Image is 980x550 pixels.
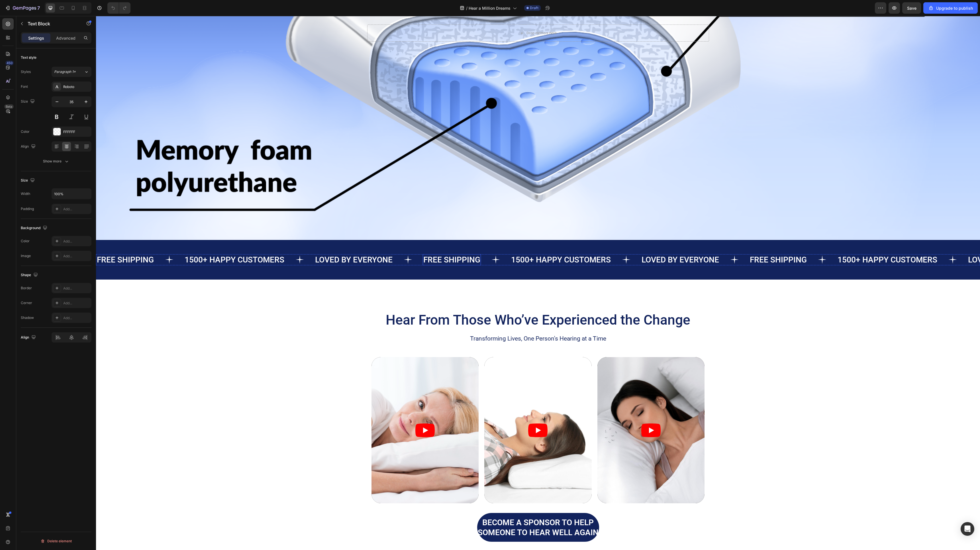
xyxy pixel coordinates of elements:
div: Border [21,286,32,291]
span: / [466,5,467,11]
p: 1500+ HAPPY CUSTOMERS [415,239,515,249]
div: Roboto [63,84,90,89]
span: Hear a Million Dreams [469,5,511,11]
p: 7 [37,5,40,11]
div: Add... [63,286,90,291]
div: Beta [4,104,14,109]
div: Upgrade to publish [928,5,973,11]
button: Upgrade to publish [923,2,978,14]
p: Advanced [56,35,75,41]
p: BECOME a SPONSOR To help SOMEONE TO HEAR Well AGAIN [381,502,503,522]
div: FREE SHIPPING [653,238,711,249]
p: LOVED BY EVERYONE [872,239,950,249]
div: Color [21,239,30,244]
div: Add... [63,207,90,212]
iframe: Design area [96,16,980,550]
div: Color [21,129,30,134]
div: Add... [63,315,90,321]
span: Transforming Lives, One Person's Hearing at a Time [374,319,510,326]
div: Font [21,84,28,89]
div: Add... [63,301,90,306]
div: Corner [21,300,32,305]
div: Add... [63,254,90,259]
div: 450 [5,61,14,65]
div: Text style [21,55,36,60]
div: FFFFFF [63,129,90,135]
button: 7 [2,2,42,14]
div: Show more [43,158,70,164]
div: Add... [63,239,90,244]
div: Size [21,177,36,184]
div: Padding [21,206,34,211]
div: Shadow [21,315,34,320]
div: Align [21,334,37,341]
div: Align [21,143,37,150]
button: Play [432,408,452,421]
div: Size [21,98,36,105]
div: Image [21,253,31,258]
span: Save [907,6,916,11]
div: Delete element [40,538,72,545]
button: Show more [21,156,91,166]
div: Styles [21,69,31,74]
span: Paragraph 1* [54,69,76,74]
span: Draft [530,5,538,11]
p: Text Block [28,20,76,27]
p: LOVED BY EVERYONE [219,239,297,249]
button: Delete element [21,537,91,546]
p: LOVED BY EVERYONE [546,239,623,249]
div: Width [21,191,30,196]
div: Shape [21,271,39,279]
button: Play [545,408,565,421]
div: Background [21,224,48,232]
h2: Hear From Those Who’ve Experienced the Change [275,295,609,313]
button: Save [902,2,921,14]
p: 1500+ HAPPY CUSTOMERS [742,239,841,249]
p: Settings [28,35,44,41]
div: Open Intercom Messenger [961,522,974,536]
button: Paragraph 1* [52,67,91,77]
input: Auto [52,189,91,199]
div: Undo/Redo [107,2,130,14]
button: Play [319,408,339,421]
div: FREE SHIPPING [327,238,385,249]
a: BECOME a SPONSOR To help SOMEONE TO HEAR Well AGAIN [381,497,503,526]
